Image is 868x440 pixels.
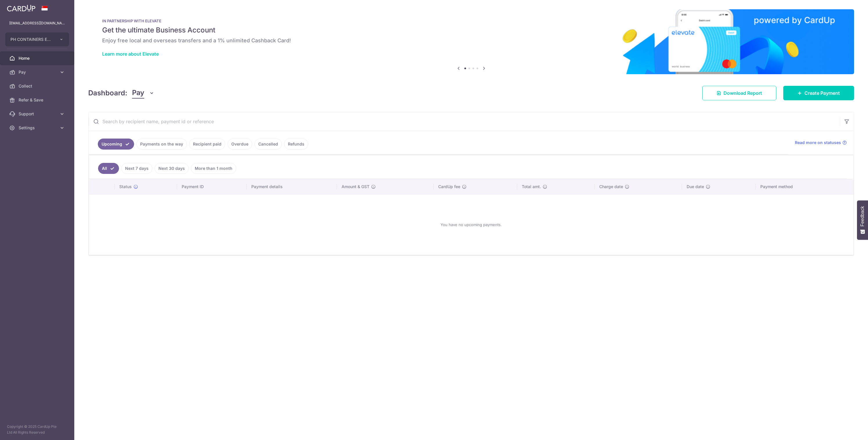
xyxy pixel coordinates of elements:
[7,5,35,12] img: CardUp
[284,139,308,150] a: Refunds
[132,88,144,99] span: Pay
[19,97,57,103] span: Refer & Save
[88,9,854,74] img: Renovation banner
[795,140,847,146] a: Read more on statuses
[98,139,134,150] a: Upcoming
[795,140,841,146] span: Read more on statuses
[136,139,187,150] a: Payments on the way
[102,51,159,57] a: Learn more about Elevate
[102,26,840,35] h5: Get the ultimate Business Account
[857,200,868,240] button: Feedback - Show survey
[155,163,189,174] a: Next 30 days
[88,88,127,98] h4: Dashboard:
[132,88,154,99] button: Pay
[19,69,57,75] span: Pay
[98,163,119,174] a: All
[702,86,776,100] a: Download Report
[342,184,369,190] span: Amount & GST
[783,86,854,100] a: Create Payment
[860,206,865,226] span: Feedback
[255,139,282,150] a: Cancelled
[756,179,854,194] th: Payment method
[10,37,53,42] span: PH CONTAINERS EXPRESS (S) PTE LTD
[228,139,252,150] a: Overdue
[599,184,623,190] span: Charge date
[189,139,225,150] a: Recipient paid
[19,125,57,131] span: Settings
[119,184,132,190] span: Status
[522,184,541,190] span: Total amt.
[5,32,69,46] button: PH CONTAINERS EXPRESS (S) PTE LTD
[804,90,840,97] span: Create Payment
[89,112,840,131] input: Search by recipient name, payment id or reference
[19,83,57,89] span: Collect
[687,184,704,190] span: Due date
[177,179,247,194] th: Payment ID
[102,19,840,23] p: IN PARTNERSHIP WITH ELEVATE
[9,20,65,26] p: [EMAIL_ADDRESS][DOMAIN_NAME]
[438,184,460,190] span: CardUp fee
[96,199,847,250] div: You have no upcoming payments.
[19,55,57,61] span: Home
[19,111,57,117] span: Support
[247,179,337,194] th: Payment details
[102,37,840,44] h6: Enjoy free local and overseas transfers and a 1% unlimited Cashback Card!
[191,163,236,174] a: More than 1 month
[121,163,152,174] a: Next 7 days
[723,90,762,97] span: Download Report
